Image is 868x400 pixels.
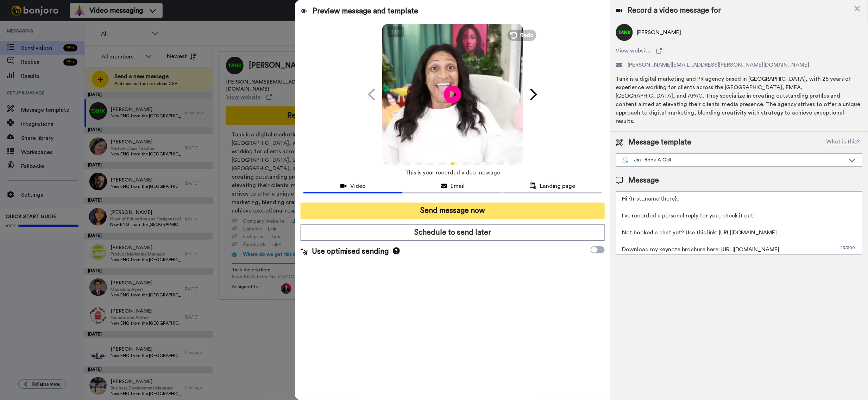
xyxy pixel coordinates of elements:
div: Tank is a digital marketing and PR agency based in [GEOGRAPHIC_DATA], with 25 years of experience... [616,75,862,125]
button: Schedule to send later [301,224,604,241]
button: What is this? [824,137,862,148]
span: This is your recorded video message [405,165,500,180]
span: Email [451,182,465,190]
img: nextgen-template.svg [622,158,629,163]
a: View website [616,47,862,55]
span: Message template [629,137,692,148]
span: View website [616,47,651,55]
textarea: Hi {first_name|there}, I've recorded a personal reply for you, check it out! Not booked a chat ye... [616,191,862,255]
span: Landing page [540,182,575,190]
span: Video [350,182,366,190]
span: Message [629,175,659,186]
div: Jaz: Book A Call [622,156,845,164]
span: [PERSON_NAME][EMAIL_ADDRESS][PERSON_NAME][DOMAIN_NAME] [628,61,810,69]
span: Use optimised sending [312,246,389,257]
button: Send message now [301,203,604,219]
